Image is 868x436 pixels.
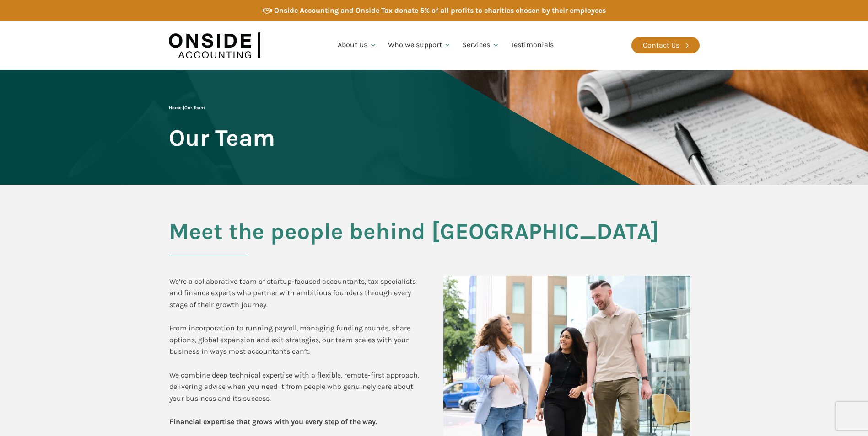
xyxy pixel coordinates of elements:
a: Contact Us [631,37,700,53]
a: Who we support [383,30,457,61]
span: | [169,105,205,111]
a: Home [169,105,181,111]
div: Onside Accounting and Onside Tax donate 5% of all profits to charities chosen by their employees [274,5,606,16]
b: Financial expertise that grows with you every step of the way. [169,417,377,426]
div: We’re a collaborative team of startup-focused accountants, tax specialists and finance experts wh... [169,276,425,428]
a: Testimonials [505,30,559,61]
img: Onside Accounting [169,28,260,63]
a: About Us [332,30,383,61]
a: Services [457,30,505,61]
h2: Meet the people behind [GEOGRAPHIC_DATA] [169,219,700,255]
div: Contact Us [643,39,679,51]
span: Our Team [169,125,275,150]
span: Our Team [184,105,205,111]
